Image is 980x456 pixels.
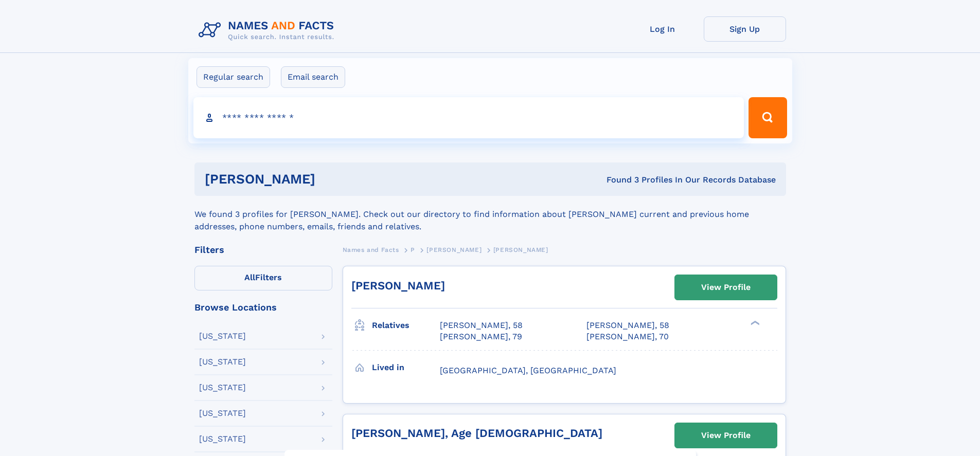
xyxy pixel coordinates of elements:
h1: [PERSON_NAME] [205,173,461,186]
span: [GEOGRAPHIC_DATA], [GEOGRAPHIC_DATA] [440,366,616,375]
div: [US_STATE] [199,409,246,417]
a: View Profile [675,275,777,300]
span: P [411,246,415,253]
a: [PERSON_NAME], 79 [440,331,522,342]
a: [PERSON_NAME], Age [DEMOGRAPHIC_DATA] [351,427,602,440]
div: [US_STATE] [199,358,246,366]
div: [US_STATE] [199,384,246,392]
a: [PERSON_NAME] [351,279,445,292]
a: [PERSON_NAME], 58 [440,320,523,331]
a: Names and Facts [343,243,399,256]
span: All [244,272,255,282]
a: [PERSON_NAME], 58 [586,320,669,331]
a: Log In [621,16,704,42]
div: View Profile [701,276,751,299]
div: [US_STATE] [199,435,246,443]
a: Sign Up [704,16,786,42]
a: View Profile [675,423,777,448]
label: Regular search [197,66,270,88]
a: [PERSON_NAME], 70 [586,331,669,342]
input: search input [193,97,744,138]
label: Email search [281,66,345,88]
div: Filters [194,245,332,254]
span: [PERSON_NAME] [493,246,548,253]
div: We found 3 profiles for [PERSON_NAME]. Check out our directory to find information about [PERSON_... [194,196,786,233]
div: [US_STATE] [199,332,246,340]
a: [PERSON_NAME] [426,243,482,256]
img: Logo Names and Facts [194,16,343,44]
h3: Relatives [372,317,440,334]
a: P [411,243,415,256]
div: Browse Locations [194,303,332,312]
div: View Profile [701,424,751,447]
button: Search Button [749,97,787,138]
div: ❯ [748,320,760,326]
h3: Lived in [372,359,440,376]
span: [PERSON_NAME] [426,246,482,253]
label: Filters [194,266,332,290]
div: Found 3 Profiles In Our Records Database [461,174,776,186]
